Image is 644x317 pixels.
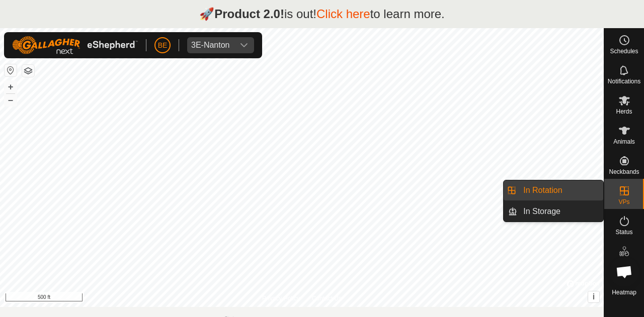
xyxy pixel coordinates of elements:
span: In Rotation [523,184,562,196]
span: Animals [613,139,635,145]
span: Neckbands [609,169,639,175]
button: + [5,81,17,93]
span: Heatmap [612,289,636,295]
a: In Rotation [517,180,603,200]
span: In Storage [523,205,560,218]
div: dropdown trigger [234,37,254,53]
span: i [593,292,595,301]
span: Herds [616,109,632,115]
li: In Storage [504,201,603,222]
a: Privacy Policy [262,294,300,303]
div: 3E-Nanton [191,41,230,49]
span: Status [615,229,632,235]
button: – [5,94,17,106]
button: Map Layers [22,65,34,77]
div: Open chat [609,257,639,287]
a: Click here [316,7,370,21]
span: 3E-Nanton [187,37,234,53]
span: BE [158,40,168,51]
span: VPs [618,199,629,205]
button: Reset Map [5,64,17,76]
span: Notifications [608,78,640,84]
a: Contact Us [312,294,342,303]
p: 🚀 is out! to learn more. [199,5,445,23]
button: i [588,291,599,302]
li: In Rotation [504,180,603,200]
span: Schedules [610,48,638,54]
img: Gallagher Logo [12,36,138,54]
strong: Product 2.0! [214,7,284,21]
a: In Storage [517,201,603,222]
